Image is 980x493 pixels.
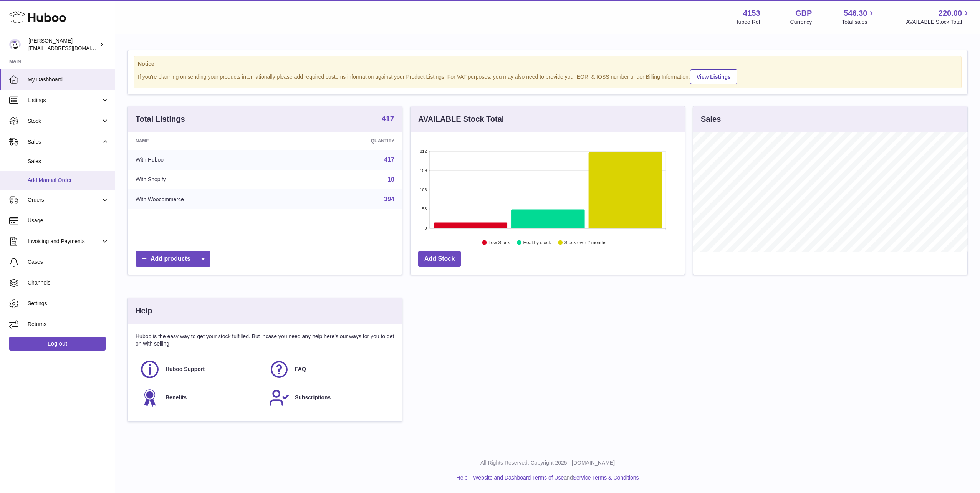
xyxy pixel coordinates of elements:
a: Add Stock [418,251,461,267]
h3: Help [136,306,152,316]
a: 220.00 AVAILABLE Stock Total [906,8,971,26]
p: Huboo is the easy way to get your stock fulfilled. But incase you need any help here's our ways f... [136,333,394,347]
span: FAQ [295,366,306,373]
span: AVAILABLE Stock Total [906,18,971,26]
h3: Sales [701,114,721,124]
text: Healthy stock [523,240,551,245]
a: 394 [384,196,394,202]
td: With Huboo [128,150,298,170]
span: Channels [28,279,109,286]
a: Service Terms & Conditions [573,475,639,481]
span: Benefits [166,394,187,401]
text: 212 [420,149,427,154]
div: Currency [790,18,812,26]
text: Low Stock [488,240,510,245]
text: 106 [420,187,427,192]
span: 220.00 [939,8,962,18]
a: Huboo Support [139,359,261,380]
text: 53 [422,207,427,211]
span: Subscriptions [295,394,331,401]
div: Huboo Ref [735,18,760,26]
span: Listings [28,97,101,104]
span: Stock [28,117,101,125]
h3: Total Listings [136,114,185,124]
strong: 4153 [743,8,760,18]
a: Add products [136,251,210,267]
p: All Rights Reserved. Copyright 2025 - [DOMAIN_NAME] [121,459,974,467]
div: If you're planning on sending your products internationally please add required customs informati... [138,68,957,84]
a: 10 [387,176,394,183]
a: Subscriptions [269,387,391,408]
span: Orders [28,196,101,203]
span: 546.30 [844,8,867,18]
strong: Notice [138,60,957,68]
a: View Listings [690,69,737,84]
span: Sales [28,138,101,146]
img: sales@kasefilters.com [9,39,21,50]
div: [PERSON_NAME] [28,37,98,52]
a: Help [457,475,468,481]
span: Cases [28,258,109,266]
text: Stock over 2 months [564,240,606,245]
span: Add Manual Order [28,177,109,184]
a: FAQ [269,359,391,380]
span: [EMAIL_ADDRESS][DOMAIN_NAME] [28,45,113,51]
a: Log out [9,337,106,351]
strong: GBP [795,8,812,18]
th: Name [128,132,298,150]
a: Website and Dashboard Terms of Use [473,475,564,481]
text: 0 [424,226,427,230]
span: Returns [28,321,109,328]
span: Usage [28,217,109,224]
span: Huboo Support [166,366,205,373]
td: With Shopify [128,170,298,190]
span: Sales [28,158,109,165]
text: 159 [420,168,427,173]
span: Invoicing and Payments [28,238,101,245]
span: Settings [28,300,109,307]
th: Quantity [298,132,402,150]
li: and [470,474,639,481]
h3: AVAILABLE Stock Total [418,114,504,124]
a: 417 [384,156,394,163]
a: 417 [382,115,394,124]
a: 546.30 Total sales [842,8,876,26]
span: Total sales [842,18,876,26]
span: My Dashboard [28,76,109,83]
strong: 417 [382,115,394,122]
td: With Woocommerce [128,189,298,209]
a: Benefits [139,387,261,408]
